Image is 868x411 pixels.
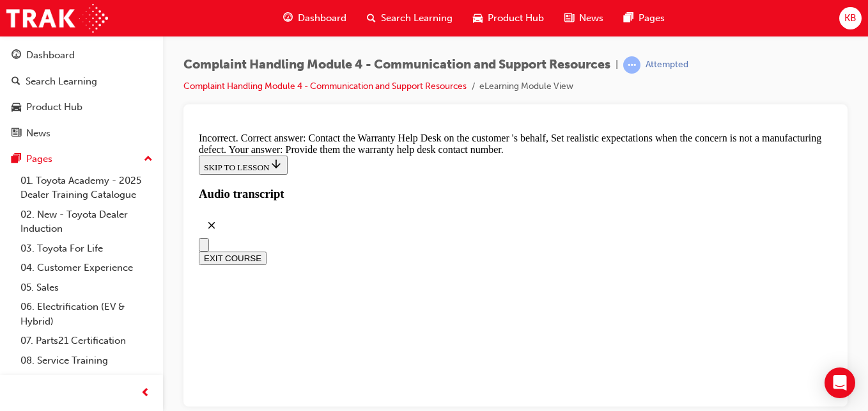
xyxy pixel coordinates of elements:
[183,58,610,72] span: Complaint Handling Module 4 - Communication and Support Resources
[5,95,158,119] a: Product Hub
[5,41,158,147] button: DashboardSearch LearningProduct HubNews
[5,70,158,93] a: Search Learning
[12,50,21,61] span: guage-icon
[624,10,633,26] span: pages-icon
[283,10,293,26] span: guage-icon
[273,5,357,31] a: guage-iconDashboard
[26,100,82,115] div: Product Hub
[839,7,862,29] button: KB
[15,205,158,239] a: 02. New - Toyota Dealer Induction
[646,59,688,71] div: Attempted
[298,11,346,26] span: Dashboard
[623,56,640,74] span: learningRecordVerb_ATTEMPT-icon
[15,278,158,298] a: 05. Sales
[5,60,639,74] h3: Audio transcript
[15,171,158,205] a: 01. Toyota Academy - 2025 Dealer Training Catalogue
[10,35,89,45] span: SKIP TO LESSON
[26,48,75,63] div: Dashboard
[564,10,574,26] span: news-icon
[554,5,614,31] a: news-iconNews
[614,5,675,31] a: pages-iconPages
[183,81,467,92] a: Complaint Handling Module 4 - Communication and Support Resources
[15,239,158,259] a: 03. Toyota For Life
[357,5,463,31] a: search-iconSearch Learning
[639,11,665,26] span: Pages
[144,151,153,168] span: up-icon
[15,258,158,278] a: 04. Customer Experience
[473,10,483,26] span: car-icon
[5,44,158,67] a: Dashboard
[5,147,158,171] button: Pages
[5,28,94,47] button: SKIP TO LESSON
[488,11,544,26] span: Product Hub
[479,79,573,94] li: eLearning Module View
[5,124,73,138] button: EXIT COURSE
[12,76,20,88] span: search-icon
[5,85,31,111] button: Close audio transcript panel
[26,152,52,166] div: Pages
[579,11,603,26] span: News
[15,370,158,390] a: 09. Technical Training
[5,122,158,145] a: News
[12,128,21,140] span: news-icon
[26,126,50,141] div: News
[15,351,158,371] a: 08. Service Training
[12,102,21,113] span: car-icon
[15,297,158,331] a: 06. Electrification (EV & Hybrid)
[6,4,108,33] img: Trak
[5,5,639,28] div: Incorrect. Correct answer: Contact the Warranty Help Desk on the customer 's behalf, Set realisti...
[616,58,618,72] span: |
[381,11,453,26] span: Search Learning
[844,11,856,26] span: KB
[15,331,158,351] a: 07. Parts21 Certification
[825,367,855,398] div: Open Intercom Messenger
[12,154,21,165] span: pages-icon
[26,74,97,89] div: Search Learning
[463,5,554,31] a: car-iconProduct Hub
[367,10,376,26] span: search-icon
[5,111,15,124] button: Open navigation menu
[141,385,150,401] span: prev-icon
